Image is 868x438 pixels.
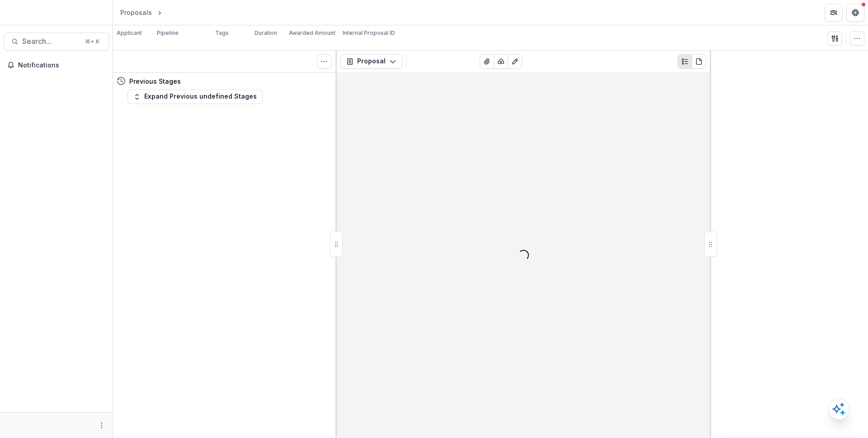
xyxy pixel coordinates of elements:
a: Proposals [117,6,156,19]
p: Internal Proposal ID [343,29,395,37]
button: Search... [4,33,109,51]
button: Toggle View Cancelled Tasks [317,54,331,69]
button: Open AI Assistant [828,398,850,420]
button: PDF view [692,54,706,69]
button: Notifications [4,58,109,72]
span: Notifications [18,62,105,69]
span: Search... [22,37,80,46]
p: Awarded Amount [289,29,335,37]
button: Proposal [340,54,402,69]
button: Get Help [846,4,864,22]
div: Proposals [120,8,152,17]
button: Partners [825,4,843,22]
h4: Previous Stages [129,76,181,86]
div: ⌘ + K [83,37,101,47]
button: More [96,420,107,431]
nav: breadcrumb [117,6,202,19]
p: Tags [215,29,229,37]
button: View Attached Files [480,54,494,69]
button: Edit as form [508,54,522,69]
button: Plaintext view [678,54,692,69]
button: Expand Previous undefined Stages [127,90,263,104]
p: Pipeline [157,29,179,37]
p: Applicant [117,29,142,37]
p: Duration [255,29,277,37]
